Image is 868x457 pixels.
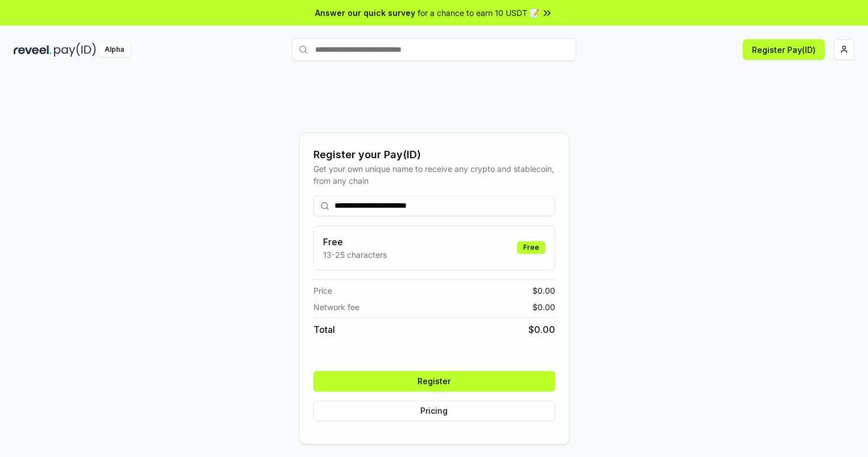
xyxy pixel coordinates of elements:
[517,241,545,254] div: Free
[323,249,387,261] p: 13-25 characters
[313,323,335,336] span: Total
[313,285,332,297] span: Price
[532,285,555,297] span: $ 0.00
[313,163,555,187] div: Get your own unique name to receive any crypto and stablecoin, from any chain
[313,147,555,163] div: Register your Pay(ID)
[418,7,539,19] span: for a chance to earn 10 USDT 📝
[313,371,555,392] button: Register
[313,401,555,421] button: Pricing
[54,43,96,57] img: pay_id
[98,43,130,57] div: Alpha
[323,235,387,249] h3: Free
[313,301,359,313] span: Network fee
[315,7,415,19] span: Answer our quick survey
[743,39,825,60] button: Register Pay(ID)
[528,323,555,336] span: $ 0.00
[532,301,555,313] span: $ 0.00
[14,43,52,57] img: reveel_dark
